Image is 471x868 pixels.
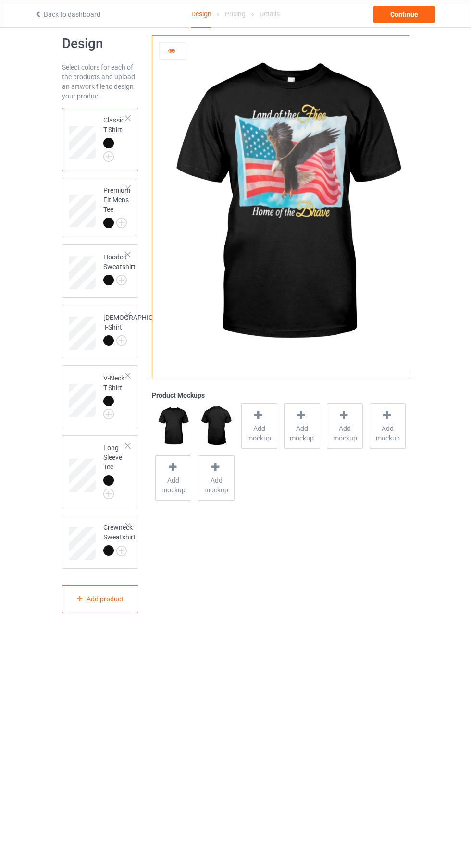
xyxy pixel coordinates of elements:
[103,489,114,499] img: svg+xml;base64,PD94bWwgdmVyc2lvbj0iMS4wIiBlbmNvZGluZz0iVVRGLTgiPz4KPHN2ZyB3aWR0aD0iMjJweCIgaGVpZ2...
[103,373,126,416] div: V-Neck T-Shirt
[103,313,174,345] div: [DEMOGRAPHIC_DATA] T-Shirt
[285,424,320,443] span: Add mockup
[62,435,139,508] div: Long Sleeve Tee
[103,115,126,159] div: Classic T-Shirt
[284,403,320,449] div: Add mockup
[62,35,139,52] h1: Design
[116,335,127,346] img: svg+xml;base64,PD94bWwgdmVyc2lvbj0iMS4wIiBlbmNvZGluZz0iVVRGLTgiPz4KPHN2ZyB3aWR0aD0iMjJweCIgaGVpZ2...
[152,391,409,400] div: Product Mockups
[373,6,435,23] div: Continue
[62,585,139,613] div: Add product
[103,409,114,419] img: svg+xml;base64,PD94bWwgdmVyc2lvbj0iMS4wIiBlbmNvZGluZz0iVVRGLTgiPz4KPHN2ZyB3aWR0aD0iMjJweCIgaGVpZ2...
[327,424,362,443] span: Add mockup
[327,403,363,449] div: Add mockup
[116,546,127,556] img: svg+xml;base64,PD94bWwgdmVyc2lvbj0iMS4wIiBlbmNvZGluZz0iVVRGLTgiPz4KPHN2ZyB3aWR0aD0iMjJweCIgaGVpZ2...
[62,305,139,358] div: [DEMOGRAPHIC_DATA] T-Shirt
[62,62,139,101] div: Select colors for each of the products and upload an artwork file to design your product.
[116,218,127,228] img: svg+xml;base64,PD94bWwgdmVyc2lvbj0iMS4wIiBlbmNvZGluZz0iVVRGLTgiPz4KPHN2ZyB3aWR0aD0iMjJweCIgaGVpZ2...
[370,424,405,443] span: Add mockup
[155,403,191,449] img: regular.jpg
[62,108,139,171] div: Classic T-Shirt
[103,151,114,162] img: svg+xml;base64,PD94bWwgdmVyc2lvbj0iMS4wIiBlbmNvZGluZz0iVVRGLTgiPz4KPHN2ZyB3aWR0aD0iMjJweCIgaGVpZ2...
[260,0,280,27] div: Details
[241,403,277,449] div: Add mockup
[62,515,139,569] div: Crewneck Sweatshirt
[103,523,136,555] div: Crewneck Sweatshirt
[103,185,130,228] div: Premium Fit Mens Tee
[62,365,139,428] div: V-Neck T-Shirt
[198,455,234,501] div: Add mockup
[62,178,139,238] div: Premium Fit Mens Tee
[62,244,139,298] div: Hooded Sweatshirt
[103,252,136,285] div: Hooded Sweatshirt
[198,476,234,495] span: Add mockup
[225,0,246,27] div: Pricing
[198,403,234,449] img: regular.jpg
[242,424,277,443] span: Add mockup
[155,455,191,501] div: Add mockup
[34,11,100,18] a: Back to dashboard
[116,275,127,285] img: svg+xml;base64,PD94bWwgdmVyc2lvbj0iMS4wIiBlbmNvZGluZz0iVVRGLTgiPz4KPHN2ZyB3aWR0aD0iMjJweCIgaGVpZ2...
[191,0,211,28] div: Design
[370,403,406,449] div: Add mockup
[156,476,191,495] span: Add mockup
[103,443,126,496] div: Long Sleeve Tee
